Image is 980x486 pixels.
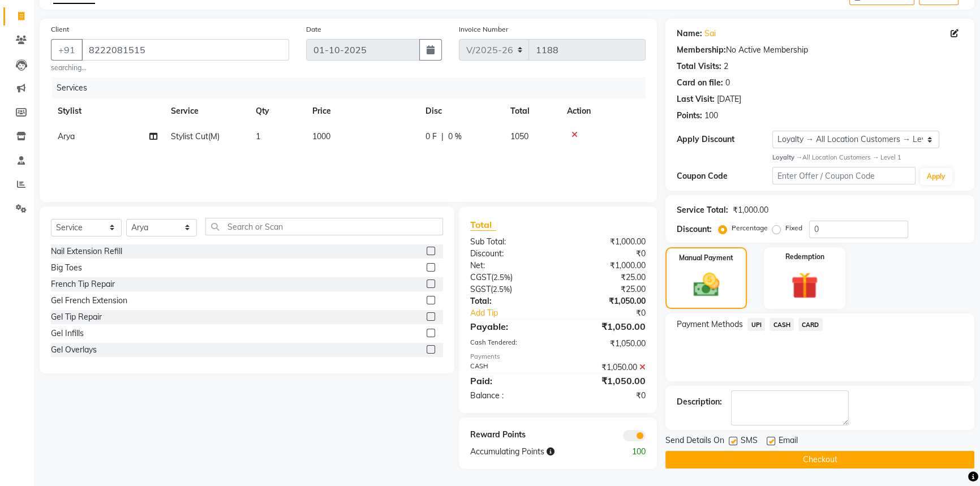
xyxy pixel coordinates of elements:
div: Discount: [677,223,712,235]
span: 1050 [510,131,528,141]
div: ₹1,050.00 [558,320,654,333]
div: Total Visits: [677,61,721,72]
button: +91 [51,39,83,61]
button: Checkout [665,451,974,468]
input: Enter Offer / Coupon Code [772,167,915,184]
span: CARD [798,318,823,331]
div: Payments [470,352,646,362]
span: 0 F [425,131,437,143]
div: ₹25.00 [558,283,654,295]
div: ₹1,000.00 [558,236,654,248]
span: Stylist Cut(M) [171,131,220,141]
div: Points: [677,110,702,122]
label: Manual Payment [679,253,733,263]
div: 100 [606,446,654,458]
label: Date [306,24,321,35]
div: CASH [462,362,558,373]
input: Search by Name/Mobile/Email/Code [81,39,289,61]
th: Total [504,98,560,124]
div: ₹1,050.00 [558,338,654,350]
span: Arya [58,131,75,141]
div: Balance : [462,390,558,402]
label: Percentage [732,223,768,233]
span: Payment Methods [677,319,743,330]
div: ₹0 [574,307,654,319]
div: Gel Infills [51,328,84,339]
div: 0 [725,77,730,89]
div: Coupon Code [677,170,772,182]
span: 1000 [312,131,330,141]
div: Gel French Extension [51,295,127,307]
span: 2.5% [493,273,510,282]
div: ₹1,050.00 [558,362,654,373]
span: Total [470,219,496,231]
div: No Active Membership [677,44,963,56]
div: Card on file: [677,77,723,89]
div: Total: [462,295,558,307]
span: Send Details On [665,435,724,449]
strong: Loyalty → [772,153,802,161]
div: Apply Discount [677,134,772,145]
div: ₹1,050.00 [558,374,654,388]
div: French Tip Repair [51,278,115,290]
img: _cash.svg [685,270,728,300]
span: 1 [256,131,260,141]
a: Sai [704,28,716,40]
div: ₹1,050.00 [558,295,654,307]
th: Disc [419,98,504,124]
div: Net: [462,260,558,272]
div: All Location Customers → Level 1 [772,153,963,162]
div: Last Visit: [677,93,715,105]
div: ₹0 [558,248,654,260]
label: Client [51,24,69,35]
div: Discount: [462,248,558,260]
div: 2 [724,61,728,72]
div: Gel Overlays [51,344,97,356]
th: Price [306,98,419,124]
span: | [441,131,444,143]
div: Membership: [677,44,726,56]
div: Cash Tendered: [462,338,558,350]
label: Redemption [785,252,824,262]
th: Qty [249,98,306,124]
div: Sub Total: [462,236,558,248]
div: Paid: [462,374,558,388]
div: ₹0 [558,390,654,402]
th: Stylist [51,98,164,124]
input: Search or Scan [205,218,443,235]
button: Apply [920,168,952,185]
span: Email [779,435,798,449]
div: ( ) [462,283,558,295]
span: UPI [747,318,765,331]
div: Service Total: [677,204,728,216]
div: Description: [677,396,722,408]
div: 100 [704,110,718,122]
div: [DATE] [717,93,741,105]
label: Invoice Number [459,24,508,35]
small: searching... [51,63,289,73]
div: ₹1,000.00 [733,204,768,216]
img: _gift.svg [783,269,827,303]
div: Nail Extension Refill [51,246,122,257]
th: Service [164,98,249,124]
div: Name: [677,28,702,40]
div: ₹25.00 [558,272,654,283]
span: SMS [741,435,758,449]
span: 0 % [448,131,462,143]
span: 2.5% [493,285,510,294]
div: ₹1,000.00 [558,260,654,272]
div: ( ) [462,272,558,283]
th: Action [560,98,646,124]
div: Reward Points [462,429,558,441]
div: Gel Tip Repair [51,311,102,323]
div: Payable: [462,320,558,333]
label: Fixed [785,223,802,233]
div: Accumulating Points [462,446,607,458]
div: Big Toes [51,262,82,274]
span: SGST [470,284,491,294]
span: CGST [470,272,491,282]
div: Services [52,78,654,98]
a: Add Tip [462,307,574,319]
span: CASH [770,318,794,331]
